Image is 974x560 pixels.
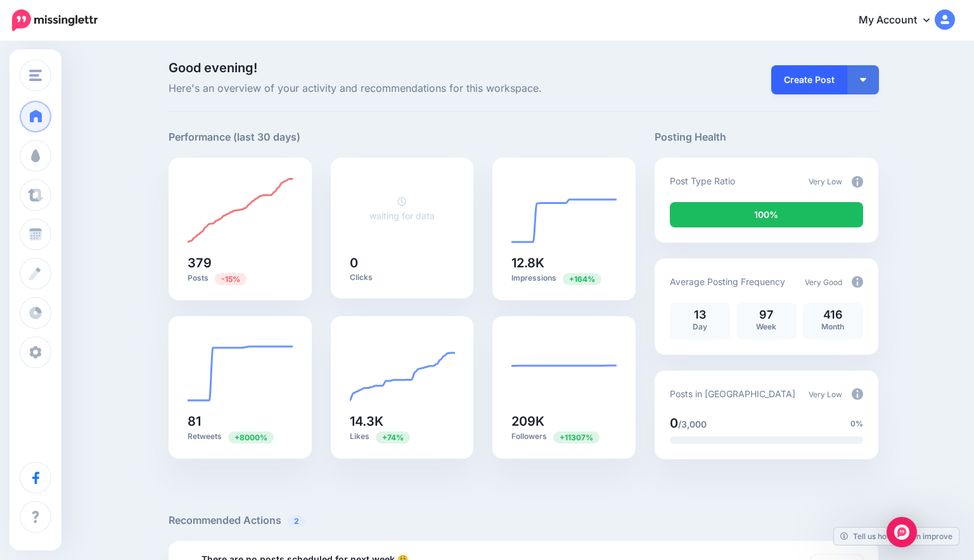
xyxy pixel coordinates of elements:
[511,272,617,284] p: Impressions
[169,80,636,97] span: Here's an overview of your activity and recommendations for this workspace.
[678,419,707,430] span: /3,000
[350,431,455,443] p: Likes
[563,273,601,285] span: Previous period: 4.84K
[850,417,863,430] span: 0%
[809,390,842,399] span: Very Low
[511,257,617,269] h5: 12.8K
[852,276,863,288] img: info-circle-grey.png
[350,415,455,428] h5: 14.3K
[670,274,785,289] p: Average Posting Frequency
[809,309,857,321] p: 416
[511,431,617,443] p: Followers
[852,176,863,188] img: info-circle-grey.png
[188,257,293,269] h5: 379
[771,65,847,94] a: Create Post
[693,322,707,331] span: Day
[805,277,842,287] span: Very Good
[743,309,790,321] p: 97
[188,415,293,428] h5: 81
[670,202,863,227] div: 100% of your posts in the last 30 days were manually created (i.e. were not from Drip Campaigns o...
[670,386,795,401] p: Posts in [GEOGRAPHIC_DATA]
[350,272,455,283] p: Clicks
[756,322,776,331] span: Week
[169,129,300,145] h5: Performance (last 30 days)
[821,322,844,331] span: Month
[887,517,917,547] div: Open Intercom Messenger
[376,431,410,443] span: Previous period: 8.22K
[834,528,959,545] a: Tell us how we can improve
[188,431,293,443] p: Retweets
[169,512,878,528] h5: Recommended Actions
[511,415,617,428] h5: 209K
[852,388,863,400] img: info-circle-grey.png
[188,272,293,284] p: Posts
[29,70,42,81] img: menu.png
[860,78,866,82] img: arrow-down-white.png
[670,174,735,188] p: Post Type Ratio
[350,257,455,269] h5: 0
[655,129,878,145] h5: Posting Health
[676,309,724,321] p: 13
[169,60,257,75] span: Good evening!
[846,5,955,36] a: My Account
[288,515,305,527] span: 2
[215,273,247,285] span: Previous period: 445
[228,431,274,443] span: Previous period: 1
[12,10,98,31] img: Missinglettr
[809,177,842,186] span: Very Low
[670,416,678,431] span: 0
[369,196,435,221] a: waiting for data
[553,431,599,443] span: Previous period: 1.84K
